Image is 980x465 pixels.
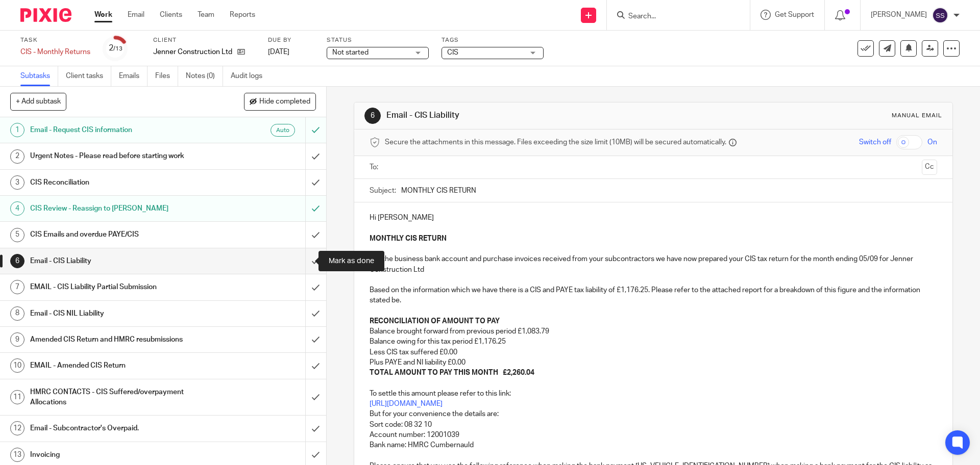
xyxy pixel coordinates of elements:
strong: RECONCILIATION OF AMOUNT TO PAY [370,318,500,325]
div: CIS - Monthly Returns [20,47,90,57]
span: Hide completed [259,98,310,106]
a: Email [128,10,144,20]
a: Reports [230,10,255,20]
h1: HMRC CONTACTS - CIS Suffered/overpayment Allocations [30,384,207,410]
p: Jenner Construction Ltd [153,47,232,57]
div: 3 [10,175,24,190]
div: 5 [10,228,24,242]
h1: Email - CIS Liability [386,110,675,121]
div: Auto [271,124,295,137]
small: /13 [113,46,122,51]
h1: EMAIL - Amended CIS Return [30,358,207,373]
div: 6 [364,108,381,124]
span: On [927,137,937,147]
div: 1 [10,123,24,137]
h1: EMAIL - CIS Liability Partial Submission [30,279,207,295]
label: Subject: [370,186,396,196]
img: svg%3E [932,7,948,23]
p: [PERSON_NAME] [871,10,927,20]
div: 8 [10,306,24,321]
a: Subtasks [20,66,58,86]
a: [URL][DOMAIN_NAME] [370,400,443,407]
p: Less CIS tax suffered £0.00 [370,347,937,357]
h1: Invoicing [30,447,207,462]
h1: Email - Subcontractor's Overpaid. [30,421,207,436]
span: Not started [332,49,369,56]
span: Secure the attachments in this message. Files exceeding the size limit (10MB) will be secured aut... [385,137,726,147]
h1: Urgent Notes - Please read before starting work [30,148,207,164]
div: 7 [10,280,24,294]
label: Client [153,36,255,44]
p: Plus PAYE and NI liability £0.00 [370,357,937,368]
div: 12 [10,421,24,435]
strong: TOTAL AMOUNT TO PAY THIS MONTH £2,260.04 [370,369,534,376]
label: Task [20,36,90,44]
div: 9 [10,332,24,347]
h1: Email - Request CIS information [30,122,207,138]
button: + Add subtask [10,93,66,110]
div: 2 [109,42,122,54]
label: Tags [442,36,544,44]
a: Files [155,66,178,86]
img: Pixie [20,8,71,22]
div: 13 [10,448,24,462]
a: Clients [160,10,182,20]
div: 10 [10,358,24,373]
h1: CIS Review - Reassign to [PERSON_NAME] [30,201,207,216]
span: Get Support [775,11,814,18]
p: Balance owing for this tax period £1,176.25 [370,337,937,347]
a: Notes (0) [186,66,223,86]
div: 11 [10,390,24,404]
span: CIS [447,49,458,56]
strong: MONTHLY CIS RETURN [370,235,447,242]
a: Team [198,10,214,20]
div: 6 [10,254,24,268]
label: To: [370,162,381,172]
label: Status [327,36,429,44]
div: 2 [10,149,24,164]
span: [DATE] [268,48,289,56]
a: Emails [119,66,148,86]
a: Audit logs [231,66,270,86]
h1: Email - CIS NIL Liability [30,306,207,321]
h1: CIS Emails and overdue PAYE/CIS [30,227,207,242]
h1: Email - CIS Liability [30,253,207,269]
label: Due by [268,36,314,44]
div: Manual email [892,112,942,120]
p: Per the business bank account and purchase invoices received from your subcontractors we have now... [370,234,937,326]
a: Client tasks [66,66,111,86]
div: 4 [10,201,24,216]
p: Balance brought forward from previous period £1,083.79 [370,326,937,337]
input: Search [627,12,719,21]
p: Hi [PERSON_NAME] [370,213,937,223]
h1: Amended CIS Return and HMRC resubmissions [30,332,207,347]
span: Switch off [859,137,891,147]
a: Work [94,10,112,20]
h1: CIS Reconciliation [30,175,207,190]
button: Cc [922,160,937,175]
button: Hide completed [244,93,316,110]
